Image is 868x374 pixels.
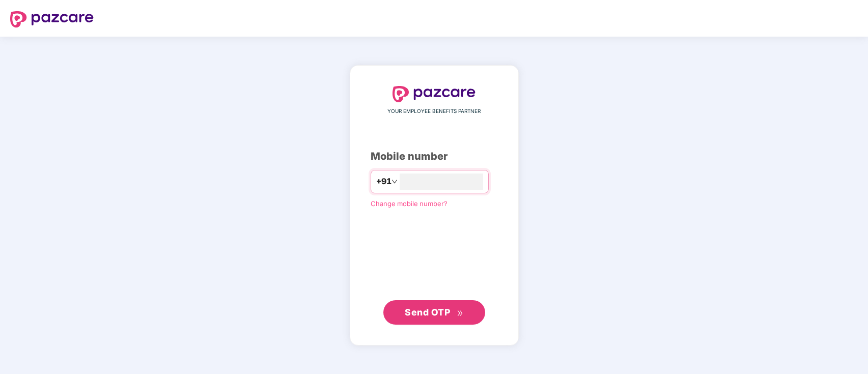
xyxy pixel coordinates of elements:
[391,179,398,185] span: down
[405,307,450,318] span: Send OTP
[457,310,463,317] span: double-right
[387,107,481,116] span: YOUR EMPLOYEE BENEFITS PARTNER
[383,300,485,325] button: Send OTPdouble-right
[371,199,447,208] a: Change mobile number?
[393,86,476,102] img: logo
[376,175,391,188] span: +91
[10,11,94,27] img: logo
[371,149,498,164] div: Mobile number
